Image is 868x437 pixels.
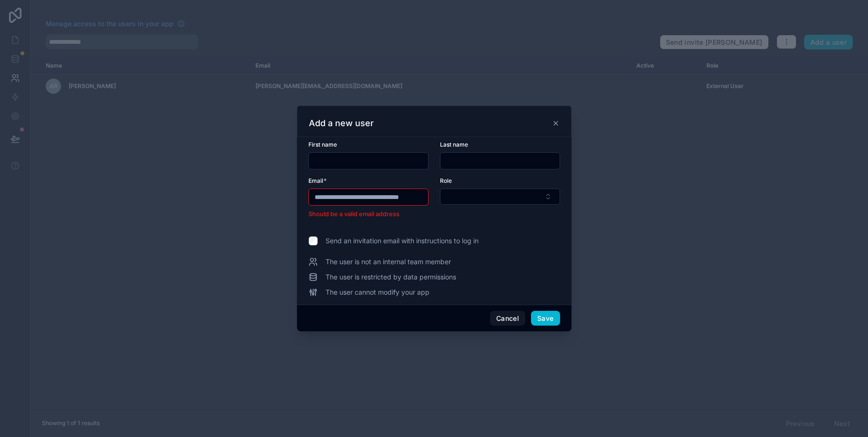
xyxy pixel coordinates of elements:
span: The user is restricted by data permissions [326,272,456,282]
span: First name [308,141,337,148]
span: Last name [440,141,468,148]
button: Save [531,311,560,326]
li: Should be a valid email address [308,209,429,219]
span: Send an invitation email with instructions to log in [326,236,479,246]
button: Cancel [490,311,525,326]
input: Send an invitation email with instructions to log in [308,236,318,246]
button: Select Button [440,189,560,205]
span: The user cannot modify your app [326,288,429,297]
span: The user is not an internal team member [326,257,451,267]
span: Role [440,177,452,184]
span: Email [308,177,323,184]
h3: Add a new user [309,118,374,129]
